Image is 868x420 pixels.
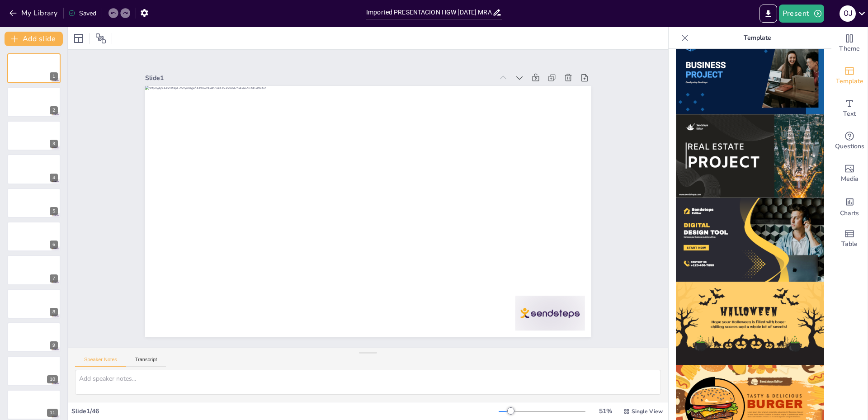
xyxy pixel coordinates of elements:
div: 11 [7,390,61,420]
div: Add ready made slides [831,60,868,92]
div: 2 [50,106,58,114]
div: 6 [7,222,61,251]
div: O J [840,5,856,22]
img: thumb-12.png [676,198,824,282]
button: Speaker Notes [75,357,126,367]
div: Saved [68,9,96,18]
span: Single View [632,408,663,415]
div: 2 [7,87,61,117]
span: Media [841,174,859,184]
div: 9 [7,322,61,352]
img: thumb-13.png [676,282,824,365]
button: Transcript [126,357,166,367]
input: Insert title [366,6,492,19]
img: thumb-10.png [676,31,824,114]
span: Template [836,76,863,86]
div: Slide 1 [158,51,505,96]
div: 51 % [594,407,616,415]
div: 4 [7,154,61,184]
button: Present [779,5,824,23]
div: Layout [71,31,86,46]
span: Theme [839,44,860,54]
div: Add charts and graphs [831,190,868,222]
button: O J [840,5,856,23]
div: 5 [50,207,58,215]
span: Questions [835,142,864,151]
div: 7 [50,274,58,283]
span: Position [95,33,106,44]
img: thumb-11.png [676,114,824,198]
div: 11 [47,409,58,417]
span: Table [841,239,858,249]
div: 6 [50,241,58,249]
div: Add text boxes [831,92,868,125]
div: Change the overall theme [831,27,868,60]
div: 10 [7,356,61,386]
span: Charts [840,208,859,218]
div: 9 [50,341,58,349]
p: Template [692,27,822,49]
div: 5 [7,188,61,218]
div: 10 [47,375,58,383]
div: 8 [7,289,61,319]
button: Export to PowerPoint [759,5,777,23]
div: Add a table [831,222,868,255]
div: Get real-time input from your audience [831,125,868,157]
button: Add slide [5,32,63,46]
div: 3 [50,140,58,148]
div: 3 [7,121,61,151]
div: 1 [7,53,61,83]
span: Text [843,109,856,119]
div: Slide 1 / 46 [71,407,499,415]
button: My Library [7,6,61,20]
div: 1 [50,72,58,80]
div: Add images, graphics, shapes or video [831,157,868,190]
div: 7 [7,255,61,285]
div: 8 [50,308,58,316]
div: 4 [50,174,58,182]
